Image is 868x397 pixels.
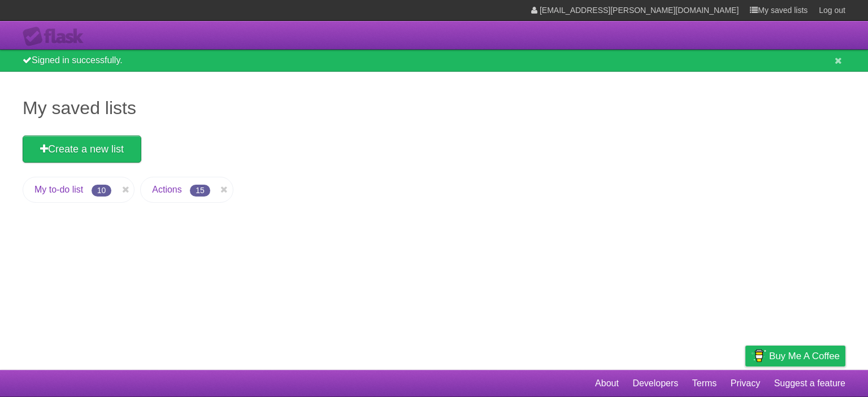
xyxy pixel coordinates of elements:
[751,346,766,365] img: Buy me a coffee
[152,185,181,194] a: Actions
[23,136,141,163] a: Create a new list
[745,346,845,367] a: Buy me a coffee
[595,373,619,394] a: About
[692,373,717,394] a: Terms
[23,27,90,47] div: Flask
[632,373,678,394] a: Developers
[34,185,83,194] a: My to-do list
[769,346,840,366] span: Buy me a coffee
[92,185,112,197] span: 10
[731,373,760,394] a: Privacy
[23,94,845,121] h1: My saved lists
[774,373,845,394] a: Suggest a feature
[190,185,210,197] span: 15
